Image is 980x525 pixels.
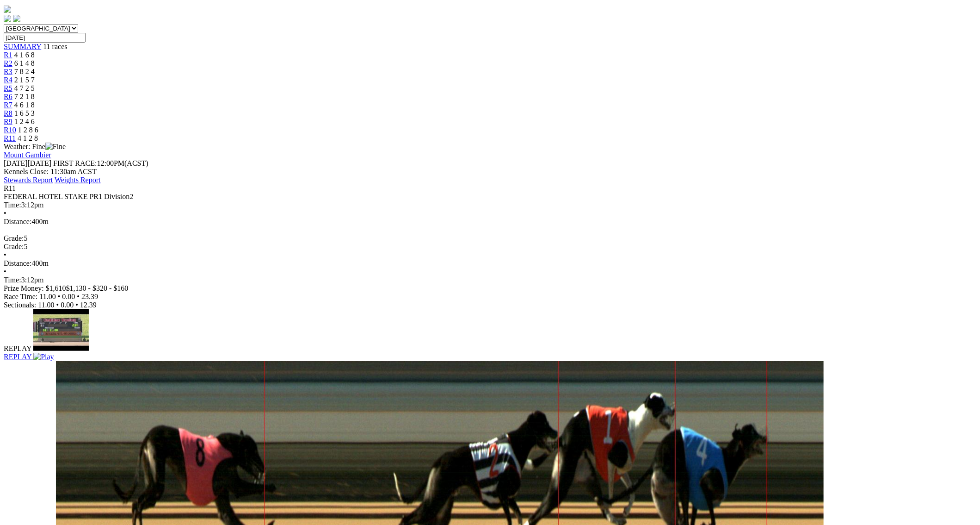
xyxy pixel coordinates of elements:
[4,209,6,217] span: •
[14,93,35,100] span: 7 2 1 8
[4,184,16,192] span: R11
[14,59,35,67] span: 6 1 4 8
[4,93,12,100] a: R6
[4,76,12,84] a: R4
[53,159,97,167] span: FIRST RACE:
[4,218,31,225] span: Distance:
[4,234,24,242] span: Grade:
[14,118,35,125] span: 1 2 4 6
[4,251,6,259] span: •
[4,134,16,142] a: R11
[4,33,86,43] input: Select date
[4,268,6,275] span: •
[33,353,54,361] img: Play
[62,293,75,300] span: 0.00
[4,59,12,67] a: R2
[4,51,12,59] a: R1
[39,293,55,300] span: 11.00
[13,15,20,22] img: twitter.svg
[18,126,38,134] span: 1 2 8 6
[4,353,31,361] span: REPLAY
[4,109,12,117] a: R8
[4,151,51,159] a: Mount Gambier
[75,301,78,309] span: •
[58,293,61,300] span: •
[4,293,37,300] span: Race Time:
[4,159,28,167] span: [DATE]
[66,284,129,292] span: $1,130 - $320 - $160
[14,84,35,92] span: 4 7 2 5
[4,168,976,176] div: Kennels Close: 11:30am ACST
[4,126,16,134] a: R10
[4,143,66,150] span: Weather: Fine
[4,284,976,293] div: Prize Money: $1,610
[4,276,976,284] div: 3:12pm
[14,109,35,117] span: 1 6 5 3
[18,134,38,142] span: 4 1 2 8
[4,43,41,50] a: SUMMARY
[77,293,80,300] span: •
[4,201,21,209] span: Time:
[33,309,89,351] img: default.jpg
[56,301,59,309] span: •
[4,159,51,167] span: [DATE]
[55,176,101,184] a: Weights Report
[4,6,11,13] img: logo-grsa-white.png
[80,301,97,309] span: 12.39
[14,68,35,75] span: 7 8 2 4
[4,234,976,243] div: 5
[45,143,66,151] img: Fine
[4,259,31,267] span: Distance:
[4,259,976,268] div: 400m
[4,276,21,284] span: Time:
[81,293,98,300] span: 23.39
[38,301,54,309] span: 11.00
[4,201,976,209] div: 3:12pm
[4,101,12,109] a: R7
[43,43,67,50] span: 11 races
[4,15,11,22] img: facebook.svg
[4,218,976,226] div: 400m
[4,243,976,251] div: 5
[4,68,12,75] a: R3
[4,301,36,309] span: Sectionals:
[4,344,976,361] a: REPLAY Play
[4,193,976,201] div: FEDERAL HOTEL STAKE PR1 Division2
[4,176,53,184] a: Stewards Report
[53,159,148,167] span: 12:00PM(ACST)
[4,243,24,250] span: Grade:
[61,301,74,309] span: 0.00
[4,84,12,92] a: R5
[4,344,31,352] span: REPLAY
[14,51,35,59] span: 4 1 6 8
[14,76,35,84] span: 2 1 5 7
[14,101,35,109] span: 4 6 1 8
[4,118,12,125] a: R9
